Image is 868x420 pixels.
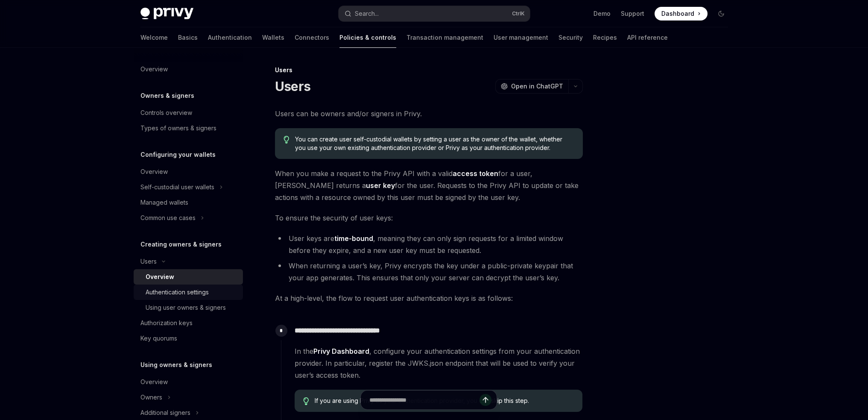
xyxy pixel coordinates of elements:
[134,374,243,390] a: Overview
[146,272,174,282] div: Overview
[512,10,525,17] span: Ctrl K
[140,333,177,344] div: Key quorums
[406,27,483,48] a: Transaction management
[134,300,243,315] a: Using user owners & signers
[593,9,611,18] a: Demo
[140,256,157,267] div: Users
[355,9,379,19] div: Search...
[295,27,329,48] a: Connectors
[134,269,243,285] a: Overview
[140,377,168,387] div: Overview
[140,8,193,20] img: dark logo
[140,64,168,74] div: Overview
[275,108,583,120] span: Users can be owners and/or signers in Privy.
[593,27,617,48] a: Recipes
[140,108,192,118] div: Controls overview
[134,164,243,179] a: Overview
[140,123,216,133] div: Types of owners & signers
[262,27,284,48] a: Wallets
[140,91,194,101] h5: Owners & signers
[178,27,198,48] a: Basics
[511,82,563,91] span: Open in ChatGPT
[134,105,243,120] a: Controls overview
[140,27,168,48] a: Welcome
[275,232,583,256] li: User keys are , meaning they can only sign requests for a limited window before they expire, and ...
[140,213,196,223] div: Common use cases
[134,62,243,77] a: Overview
[146,287,209,297] div: Authentication settings
[146,303,226,313] div: Using user owners & signers
[134,285,243,300] a: Authentication settings
[479,394,491,406] button: Send message
[283,136,289,144] svg: Tip
[275,66,583,74] div: Users
[661,9,694,18] span: Dashboard
[275,260,583,284] li: When returning a user’s key, Privy encrypts the key under a public-private keypair that your app ...
[627,27,668,48] a: API reference
[295,345,582,381] span: In the , configure your authentication settings from your authentication provider. In particular,...
[334,234,373,243] strong: time-bound
[558,27,583,48] a: Security
[655,7,707,21] a: Dashboard
[494,27,548,48] a: User management
[495,79,568,94] button: Open in ChatGPT
[134,120,243,136] a: Types of owners & signers
[275,79,310,94] h1: Users
[208,27,252,48] a: Authentication
[134,331,243,346] a: Key quorums
[295,135,574,152] span: You can create user self-custodial wallets by setting a user as the owner of the wallet, whether ...
[339,6,530,21] button: Search...CtrlK
[140,392,162,402] div: Owners
[313,347,369,356] a: Privy Dashboard
[275,167,583,203] span: When you make a request to the Privy API with a valid for a user, [PERSON_NAME] returns a for the...
[275,292,583,304] span: At a high-level, the flow to request user authentication keys is as follows:
[140,239,222,250] h5: Creating owners & signers
[275,212,583,224] span: To ensure the security of user keys:
[140,197,188,208] div: Managed wallets
[140,318,193,328] div: Authorization keys
[140,408,190,418] div: Additional signers
[339,27,396,48] a: Policies & controls
[140,360,212,370] h5: Using owners & signers
[140,182,214,192] div: Self-custodial user wallets
[140,167,168,177] div: Overview
[453,169,498,178] strong: access token
[366,181,395,190] strong: user key
[134,195,243,210] a: Managed wallets
[140,150,216,160] h5: Configuring your wallets
[714,7,728,21] button: Toggle dark mode
[134,315,243,331] a: Authorization keys
[621,9,644,18] a: Support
